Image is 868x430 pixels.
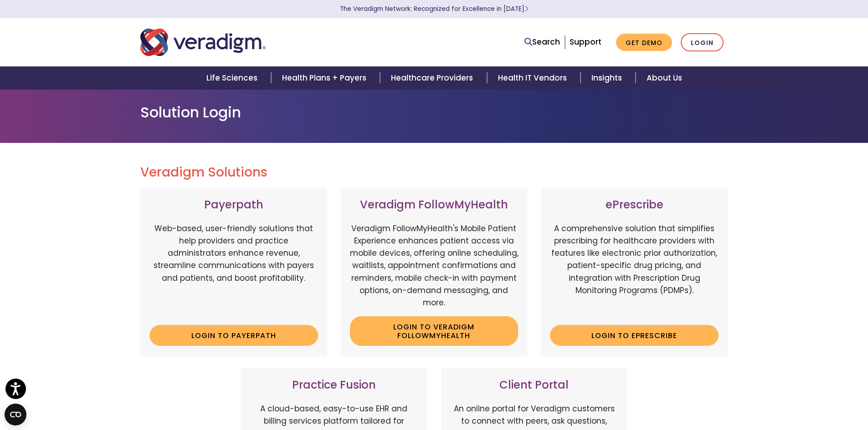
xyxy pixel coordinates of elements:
[570,36,601,47] a: Support
[140,104,728,121] h1: Solution Login
[140,165,728,180] h2: Veradigm Solutions
[550,223,719,318] p: A comprehensive solution that simplifies prescribing for healthcare providers with features like ...
[693,364,857,419] iframe: Drift Chat Widget
[616,34,672,51] a: Get Demo
[149,325,318,346] a: Login to Payerpath
[450,379,619,392] h3: Client Portal
[271,66,380,90] a: Health Plans + Payers
[340,5,529,13] a: The Veradigm Network: Recognized for Excellence in [DATE]Learn More
[681,33,724,52] a: Login
[350,198,519,212] h3: Veradigm FollowMyHealth
[580,66,636,90] a: Insights
[149,198,318,212] h3: Payerpath
[149,223,318,318] p: Web-based, user-friendly solutions that help providers and practice administrators enhance revenu...
[350,316,519,346] a: Login to Veradigm FollowMyHealth
[524,5,529,13] span: Learn More
[350,223,519,309] p: Veradigm FollowMyHealth's Mobile Patient Experience enhances patient access via mobile devices, o...
[487,66,580,90] a: Health IT Vendors
[550,198,719,212] h3: ePrescribe
[636,66,693,90] a: About Us
[250,379,418,392] h3: Practice Fusion
[550,325,719,346] a: Login to ePrescribe
[380,66,487,90] a: Healthcare Providers
[524,36,560,48] a: Search
[195,66,271,90] a: Life Sciences
[140,27,266,57] img: Veradigm logo
[5,404,26,425] button: Open CMP widget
